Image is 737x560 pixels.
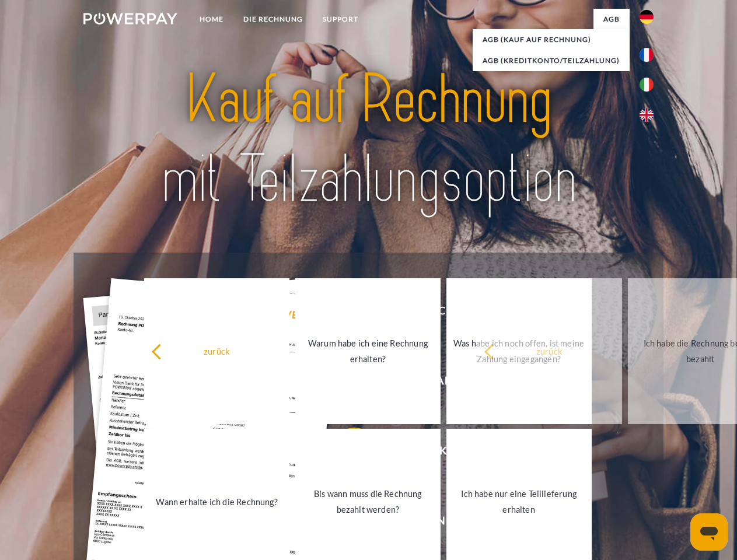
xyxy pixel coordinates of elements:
[83,13,177,24] img: logo-powerpay-white.svg
[151,494,282,509] div: Wann erhalte ich die Rechnung?
[446,278,592,424] a: Was habe ich noch offen, ist meine Zahlung eingegangen?
[233,9,313,30] a: DIE RECHNUNG
[302,335,434,367] div: Warum habe ich eine Rechnung erhalten?
[640,108,654,122] img: en
[111,56,626,223] img: title-powerpay_de.svg
[473,50,630,71] a: AGB (Kreditkonto/Teilzahlung)
[640,78,654,92] img: it
[593,9,630,30] a: agb
[640,48,654,62] img: fr
[484,343,615,359] div: zurück
[453,335,585,367] div: Was habe ich noch offen, ist meine Zahlung eingegangen?
[302,486,434,517] div: Bis wann muss die Rechnung bezahlt werden?
[453,486,585,517] div: Ich habe nur eine Teillieferung erhalten
[473,29,630,50] a: AGB (Kauf auf Rechnung)
[313,9,368,30] a: SUPPORT
[151,343,282,359] div: zurück
[640,10,654,24] img: de
[690,513,728,551] iframe: Schaltfläche zum Öffnen des Messaging-Fensters
[190,9,233,30] a: Home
